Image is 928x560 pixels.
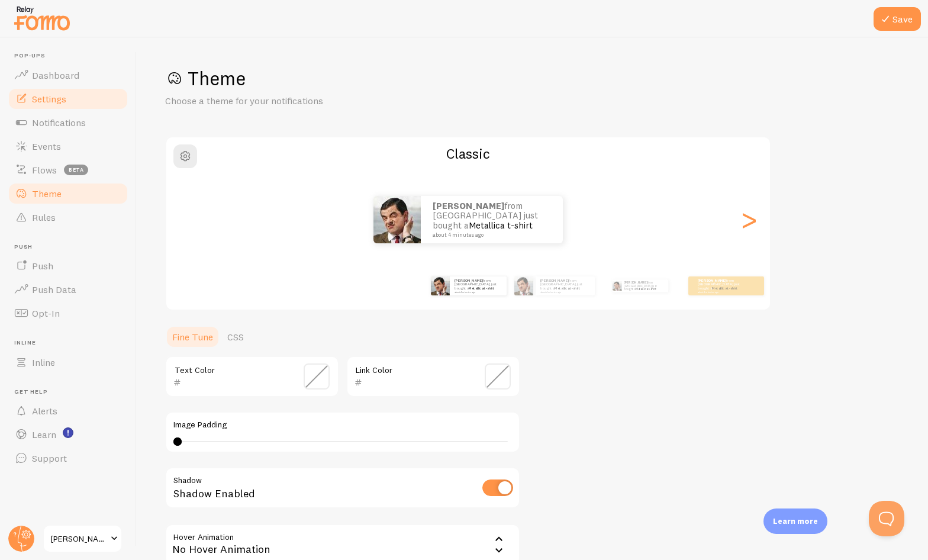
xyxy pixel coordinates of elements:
small: about 4 minutes ago [433,232,547,238]
p: Learn more [773,516,818,527]
div: Learn more [763,508,827,534]
a: Metallica t-shirt [469,220,533,231]
a: CSS [220,325,251,349]
a: Inline [7,350,129,374]
strong: [PERSON_NAME] [698,278,726,283]
img: Fomo [431,276,450,295]
a: Rules [7,205,129,229]
span: Flows [32,164,57,176]
span: Dashboard [32,69,79,81]
img: Fomo [373,196,421,243]
a: Metallica t-shirt [636,287,656,291]
span: Notifications [32,117,86,128]
a: Metallica t-shirt [469,286,494,291]
a: Learn [7,423,129,446]
p: Choose a theme for your notifications [165,94,449,108]
div: Next slide [742,177,756,262]
img: fomo-relay-logo-orange.svg [12,3,72,33]
span: Pop-ups [14,52,129,60]
h2: Classic [166,144,770,163]
strong: [PERSON_NAME] [624,281,647,284]
a: Events [7,134,129,158]
span: beta [64,165,88,175]
a: Flows beta [7,158,129,182]
a: Support [7,446,129,470]
a: Push [7,254,129,278]
small: about 4 minutes ago [455,291,501,293]
a: [PERSON_NAME] [43,524,123,553]
a: Alerts [7,399,129,423]
img: Fomo [514,276,533,295]
strong: [PERSON_NAME] [455,278,483,283]
a: Fine Tune [165,325,220,349]
p: from [GEOGRAPHIC_DATA] just bought a [540,278,590,293]
strong: [PERSON_NAME] [540,278,569,283]
label: Image Padding [173,420,512,430]
p: from [GEOGRAPHIC_DATA] just bought a [624,279,663,292]
span: Inline [14,339,129,347]
svg: <p>Watch New Feature Tutorials!</p> [63,427,73,438]
div: Shadow Enabled [165,467,520,510]
a: Dashboard [7,63,129,87]
span: Inline [32,356,55,368]
span: Push [14,243,129,251]
iframe: Help Scout Beacon - Open [869,501,904,536]
a: Metallica t-shirt [555,286,580,291]
span: Alerts [32,405,57,417]
a: Push Data [7,278,129,301]
a: Notifications [7,111,129,134]
span: Learn [32,429,56,440]
a: Theme [7,182,129,205]
a: Opt-In [7,301,129,325]
a: Metallica t-shirt [712,286,737,291]
a: Settings [7,87,129,111]
img: Fomo [612,281,621,291]
span: Support [32,452,67,464]
strong: [PERSON_NAME] [433,200,504,211]
span: Theme [32,188,62,199]
span: [PERSON_NAME] [51,532,107,546]
h1: Theme [165,66,900,91]
span: Push [32,260,53,272]
span: Opt-In [32,307,60,319]
span: Get Help [14,388,129,396]
p: from [GEOGRAPHIC_DATA] just bought a [455,278,502,293]
small: about 4 minutes ago [698,291,744,293]
p: from [GEOGRAPHIC_DATA] just bought a [698,278,745,293]
span: Rules [32,211,56,223]
small: about 4 minutes ago [540,291,589,293]
span: Settings [32,93,66,105]
span: Events [32,140,61,152]
span: Push Data [32,284,76,295]
p: from [GEOGRAPHIC_DATA] just bought a [433,201,551,238]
